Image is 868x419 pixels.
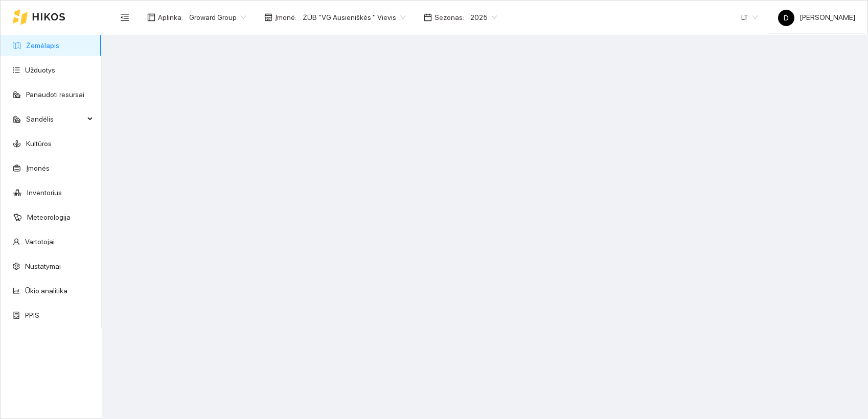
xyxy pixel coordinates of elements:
[25,238,55,246] a: Vartotojai
[25,66,55,74] a: Užduotys
[303,10,405,25] span: ŽŪB "VG Ausieniškės " Vievis
[26,139,52,148] a: Kultūros
[26,41,59,50] a: Žemėlapis
[275,12,296,23] span: Įmonė :
[435,12,464,23] span: Sezonas :
[158,12,183,23] span: Aplinka :
[27,189,62,197] a: Inventorius
[27,213,71,221] a: Meteorologija
[25,262,61,270] a: Nustatymai
[26,90,84,99] a: Panaudoti resursai
[26,164,50,172] a: Įmonės
[147,13,155,21] span: layout
[115,7,135,28] button: menu-fold
[424,13,432,21] span: calendar
[120,13,129,22] span: menu-fold
[778,13,855,21] span: [PERSON_NAME]
[25,287,67,295] a: Ūkio analitika
[470,10,497,25] span: 2025
[784,10,789,26] span: D
[264,13,272,21] span: shop
[26,109,84,129] span: Sandėlis
[189,10,246,25] span: Groward Group
[25,311,39,319] a: PPIS
[741,10,758,25] span: LT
